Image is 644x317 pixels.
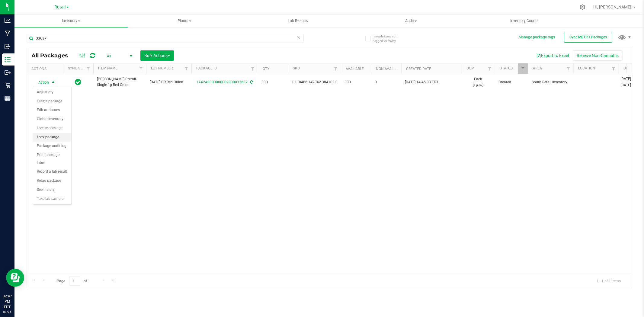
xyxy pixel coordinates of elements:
[297,34,301,42] span: Clear
[373,34,404,43] span: Include items not tagged for facility
[68,66,91,70] a: Sync Status
[14,14,128,27] a: Inventory
[354,14,468,27] a: Audit
[406,67,431,71] a: Created Date
[136,63,146,74] a: Filter
[466,66,474,70] a: UOM
[33,133,71,142] li: Lock package
[346,67,364,71] a: Available
[498,79,524,85] span: Created
[376,67,403,71] a: Non-Available
[150,79,188,85] span: [DATE] PR Red Onion
[33,194,71,203] li: Take lab sample
[485,63,495,74] a: Filter
[248,63,258,74] a: Filter
[33,167,71,176] li: Record a lab result
[465,82,491,88] p: (1 g ea.)
[5,18,11,24] inline-svg: Analytics
[355,18,467,24] span: Audit
[465,76,491,88] span: Each
[569,35,607,39] span: Sync METRC Packages
[533,66,542,70] a: Area
[140,50,174,61] button: Bulk Actions
[5,95,11,101] inline-svg: Reports
[69,277,80,286] input: 1
[500,66,513,70] a: Status
[33,185,71,194] li: See history
[280,18,316,24] span: Lab Results
[592,277,626,286] span: 1 - 1 of 1 items
[468,14,581,27] a: Inventory Counts
[519,35,555,40] button: Manage package tags
[375,79,398,85] span: 0
[27,34,304,43] input: Search Package ID, Item Name, SKU, Lot or Part Number...
[593,5,633,9] span: Hi, [PERSON_NAME]!
[263,67,269,71] a: Qty
[6,269,24,287] iframe: Resource center
[33,78,49,87] span: Action
[518,63,528,74] a: Filter
[249,80,253,84] span: Sync from Compliance System
[405,79,438,85] span: [DATE] 14:45:33 EDT
[532,79,570,85] span: South Retail Inventory
[196,66,217,70] a: Package ID
[344,79,367,85] span: 300
[83,63,93,74] a: Filter
[532,50,573,61] button: Export to Excel
[33,115,71,124] li: Global inventory
[151,66,173,70] a: Lot Number
[54,5,66,10] span: Retail
[5,56,11,62] inline-svg: Inventory
[241,14,354,27] a: Lab Results
[5,43,11,50] inline-svg: Inbound
[97,76,143,88] span: [PERSON_NAME]-Preroll-Single 1g-Red Onion
[33,176,71,185] li: Retag package
[5,82,11,88] inline-svg: Retail
[33,106,71,115] li: Edit attributes
[261,79,284,85] span: 300
[609,63,619,74] a: Filter
[563,63,573,74] a: Filter
[5,30,11,37] inline-svg: Manufacturing
[128,14,241,27] a: Plants
[33,124,71,133] li: Locate package
[578,66,595,70] a: Location
[33,142,71,151] li: Package audit log
[579,4,586,10] div: Manage settings
[33,88,71,97] li: Adjust qty
[3,310,12,314] p: 09/24
[5,69,11,75] inline-svg: Outbound
[293,66,300,70] a: SKU
[75,78,82,86] span: In Sync
[128,18,241,24] span: Plants
[3,293,12,310] p: 02:47 PM EDT
[144,53,170,58] span: Bulk Actions
[31,67,61,71] div: Actions
[98,66,117,70] a: Item Name
[33,151,71,167] li: Print package label
[14,18,128,24] span: Inventory
[564,32,612,43] button: Sync METRC Packages
[292,79,338,85] span: 1.118466.142342.384103.0
[50,78,57,87] span: select
[573,50,623,61] button: Receive Non-Cannabis
[52,277,95,286] span: Page of 1
[196,80,248,84] a: 1A42A0300000002000033637
[33,97,71,106] li: Create package
[31,52,74,59] span: All Packages
[181,63,191,74] a: Filter
[331,63,341,74] a: Filter
[502,18,547,24] span: Inventory Counts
